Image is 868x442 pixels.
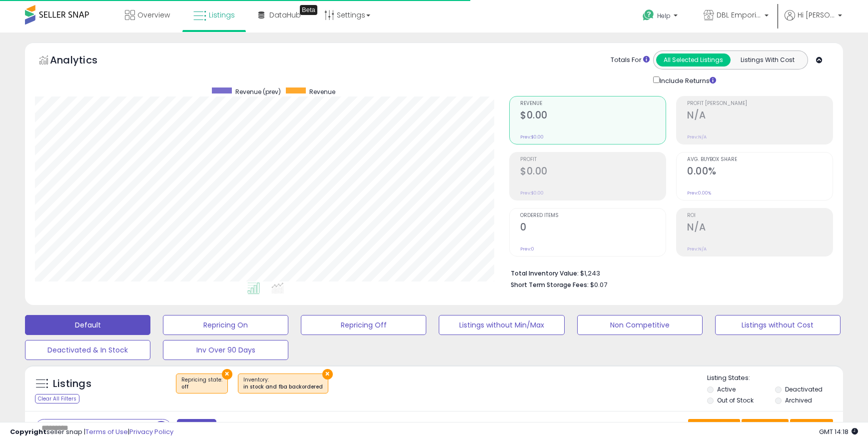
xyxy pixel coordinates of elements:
[439,315,564,335] button: Listings without Min/Max
[577,315,703,335] button: Non Competitive
[50,53,117,69] h5: Analytics
[687,165,833,179] h2: 0.00%
[511,280,589,289] b: Short Term Storage Fees:
[163,315,288,335] button: Repricing On
[181,376,222,391] span: Repricing state :
[10,427,173,437] div: seller snap | |
[520,246,534,252] small: Prev: 0
[235,87,281,96] span: Revenue (prev)
[25,315,150,335] button: Default
[717,396,754,404] label: Out of Stock
[785,396,812,404] label: Archived
[10,427,46,436] strong: Copyright
[730,53,805,66] button: Listings With Cost
[322,369,333,379] button: ×
[642,9,655,21] i: Get Help
[687,213,833,218] span: ROI
[687,134,707,140] small: Prev: N/A
[300,5,317,15] div: Tooltip anchor
[520,134,544,140] small: Prev: $0.00
[520,213,666,218] span: Ordered Items
[819,427,858,436] span: 2025-09-17 14:18 GMT
[25,340,150,360] button: Deactivated & In Stock
[656,53,731,66] button: All Selected Listings
[635,1,688,32] a: Help
[53,377,91,391] h5: Listings
[687,109,833,123] h2: N/A
[785,385,823,393] label: Deactivated
[687,101,833,106] span: Profit [PERSON_NAME]
[687,190,711,196] small: Prev: 0.00%
[222,369,232,379] button: ×
[707,373,843,383] p: Listing States:
[611,55,650,65] div: Totals For
[717,10,762,20] span: DBL Emporium
[243,376,323,391] span: Inventory :
[163,340,288,360] button: Inv Over 90 Days
[520,221,666,235] h2: 0
[785,10,842,32] a: Hi [PERSON_NAME]
[181,383,222,390] div: off
[717,385,736,393] label: Active
[35,394,79,403] div: Clear All Filters
[687,221,833,235] h2: N/A
[657,11,671,20] span: Help
[687,157,833,162] span: Avg. Buybox Share
[301,315,426,335] button: Repricing Off
[798,10,835,20] span: Hi [PERSON_NAME]
[243,383,323,390] div: in stock and fba backordered
[209,10,235,20] span: Listings
[646,74,728,86] div: Include Returns
[309,87,335,96] span: Revenue
[520,109,666,123] h2: $0.00
[590,280,607,289] span: $0.07
[520,157,666,162] span: Profit
[137,10,170,20] span: Overview
[511,266,826,278] li: $1,243
[269,10,301,20] span: DataHub
[520,101,666,106] span: Revenue
[715,315,841,335] button: Listings without Cost
[520,190,544,196] small: Prev: $0.00
[520,165,666,179] h2: $0.00
[511,269,579,277] b: Total Inventory Value:
[687,246,707,252] small: Prev: N/A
